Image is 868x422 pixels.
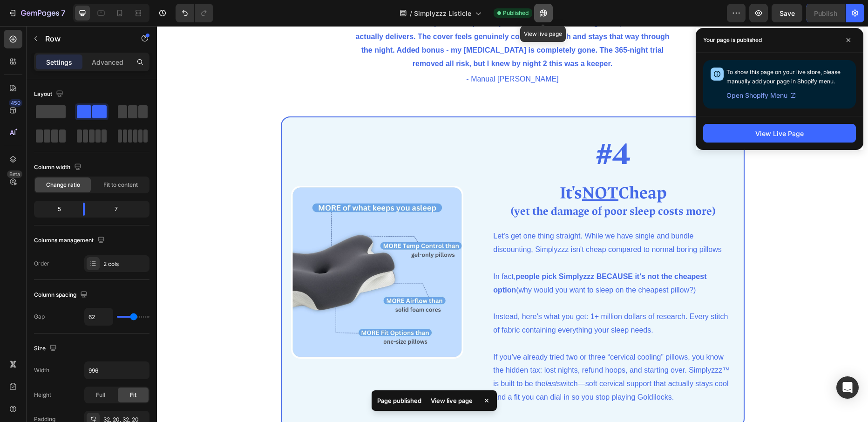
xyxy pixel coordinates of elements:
[814,8,837,18] div: Publish
[157,26,868,422] iframe: Design area
[61,7,65,19] p: 7
[9,99,22,107] div: 450
[103,260,147,268] div: 2 cols
[92,57,123,67] p: Advanced
[36,203,75,216] div: 5
[96,391,105,399] span: Full
[34,366,49,374] div: Width
[726,90,787,101] span: Open Shopify Menu
[130,391,136,399] span: Fit
[836,376,859,399] div: Open Intercom Messenger
[755,129,804,138] div: View Live Page
[503,9,529,17] span: Published
[726,68,841,85] span: To show this page on your live store, please manually add your page in Shopify menu.
[780,9,795,17] span: Save
[425,156,461,178] u: NOT
[85,362,149,379] input: Auto
[34,161,83,174] div: Column width
[85,308,113,325] input: Auto
[377,396,421,405] p: Page published
[46,181,80,189] span: Change ratio
[134,160,307,333] img: gempages_572716836894802816-cec48ead-fc4a-4e68-8d81-cda9305a2d51.jpg
[103,181,138,189] span: Fit to content
[414,8,471,18] span: Simplyzzz Listicle
[772,4,802,22] button: Save
[410,8,412,18] span: /
[4,4,69,22] button: 7
[336,325,576,378] p: If you’ve already tried two or three “cervical cooling” pillows, you know the hidden tax: lost ni...
[703,124,856,143] button: View Live Page
[403,156,510,178] strong: It's Cheap
[34,289,89,301] div: Column spacing
[176,4,213,22] div: Undo/Redo
[354,178,558,192] strong: (yet the damage of poor sleep costs more)
[92,203,148,216] div: 7
[34,313,45,321] div: Gap
[7,170,22,178] div: Beta
[703,35,762,45] p: Your page is published
[336,284,576,311] p: Instead, here's what you get: 1+ million dollars of research. Every stitch of fabric containing e...
[46,57,72,67] p: Settings
[34,342,59,355] div: Size
[336,246,549,268] strong: people pick Simplyzzz BECAUSE it's not the cheapest option
[388,354,400,361] i: last
[34,88,65,101] div: Layout
[336,204,576,271] p: Let's get one thing straight. While we have single and bundle discounting, Simplyzzz isn't cheap ...
[34,259,49,268] div: Order
[425,394,478,407] div: View live page
[34,391,51,399] div: Height
[34,234,107,247] div: Columns management
[806,4,845,22] button: Publish
[1,47,710,60] p: - Manual [PERSON_NAME]
[439,109,474,148] span: #4
[45,33,124,44] p: Row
